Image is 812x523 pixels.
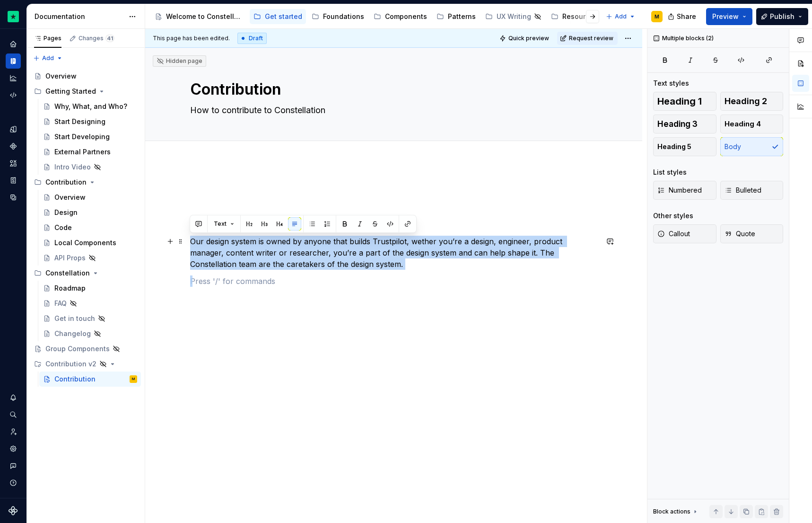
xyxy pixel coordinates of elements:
[30,84,141,99] div: Getting Started
[6,424,21,439] a: Invite team
[323,12,364,21] div: Foundations
[6,441,21,456] a: Settings
[30,52,66,65] button: Add
[557,32,618,45] button: Request review
[153,35,230,42] span: This page has been edited.
[6,173,21,188] a: Storybook stories
[6,190,21,205] a: Data sources
[720,92,784,111] button: Heading 2
[39,205,141,220] a: Design
[706,8,752,25] button: Preview
[39,250,141,266] a: API Props
[39,235,141,250] a: Local Components
[39,296,141,311] a: FAQ
[54,329,91,338] div: Changelog
[39,129,141,144] a: Start Developing
[54,299,67,308] div: FAQ
[562,12,597,21] div: Resources
[54,208,78,217] div: Design
[720,115,784,133] button: Heading 4
[42,54,54,62] span: Add
[6,53,21,69] div: Documentation
[653,508,690,515] div: Block actions
[151,9,248,24] a: Welcome to Constellation
[9,506,18,515] svg: Supernova Logo
[756,8,808,25] button: Publish
[720,181,784,200] button: Bulleted
[497,32,553,45] button: Quick preview
[265,12,302,21] div: Get started
[725,186,761,195] span: Bulleted
[8,11,19,22] img: d602db7a-5e75-4dfe-a0a4-4b8163c7bad2.png
[677,12,696,21] span: Share
[6,122,21,137] a: Design tokens
[770,12,795,21] span: Publish
[6,36,21,52] a: Home
[105,35,114,42] span: 41
[45,71,77,81] div: Overview
[497,12,531,21] div: UX Writing
[6,139,21,154] a: Components
[653,211,693,221] div: Other styles
[657,186,702,195] span: Numbered
[45,87,96,96] div: Getting Started
[39,326,141,341] a: Changelog
[166,12,244,21] div: Welcome to Constellation
[725,97,767,106] span: Heading 2
[657,229,690,239] span: Callout
[30,69,141,387] div: Page tree
[6,88,21,103] a: Code automation
[39,372,141,387] a: ContributionM
[30,266,141,281] div: Constellation
[657,97,702,106] span: Heading 1
[725,229,755,239] span: Quote
[653,181,716,200] button: Numbered
[39,99,141,114] a: Why, What, and Who?
[45,268,90,278] div: Constellation
[6,71,21,86] a: Analytics
[30,175,141,190] div: Contribution
[157,57,202,65] div: Hidden page
[657,119,698,129] span: Heading 3
[6,156,21,171] a: Assets
[30,341,141,356] a: Group Components
[30,69,141,84] a: Overview
[54,193,86,202] div: Overview
[45,344,110,354] div: Group Components
[45,359,96,369] div: Contribution v2
[603,10,638,23] button: Add
[370,9,431,24] a: Components
[45,177,87,187] div: Contribution
[79,35,114,42] div: Changes
[237,33,267,44] div: Draft
[712,12,739,21] span: Preview
[30,356,141,372] div: Contribution v2
[132,374,135,384] div: M
[6,407,21,422] button: Search ⌘K
[54,162,91,172] div: Intro Video
[663,8,702,25] button: Share
[653,115,716,133] button: Heading 3
[39,281,141,296] a: Roadmap
[54,223,72,232] div: Code
[653,168,687,177] div: List styles
[547,9,601,24] a: Resources
[653,137,716,156] button: Heading 5
[188,78,596,101] textarea: Contribution
[655,13,659,20] div: M
[39,311,141,326] a: Get in touch
[39,190,141,205] a: Overview
[481,9,545,24] a: UX Writing
[6,390,21,405] button: Notifications
[448,12,476,21] div: Patterns
[6,458,21,473] button: Contact support
[653,92,716,111] button: Heading 1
